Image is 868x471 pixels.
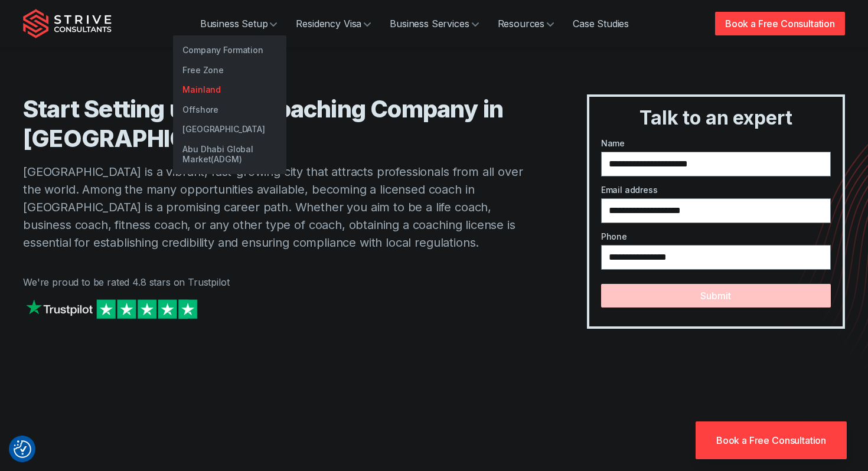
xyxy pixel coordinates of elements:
[173,80,286,100] a: Mainland
[23,9,112,38] img: Strive Consultants
[594,106,838,130] h3: Talk to an expert
[14,440,31,458] img: Revisit consent button
[601,230,831,243] label: Phone
[601,184,831,196] label: Email address
[173,100,286,120] a: Offshore
[173,60,286,80] a: Free Zone
[601,137,831,149] label: Name
[14,440,31,458] button: Consent Preferences
[173,139,286,169] a: Abu Dhabi Global Market(ADGM)
[696,421,847,459] a: Book a Free Consultation
[23,163,540,251] p: [GEOGRAPHIC_DATA] is a vibrant, fast-growing city that attracts professionals from all over the w...
[23,275,540,289] p: We're proud to be rated 4.8 stars on Trustpilot
[715,12,845,35] a: Book a Free Consultation
[380,12,488,35] a: Business Services
[191,12,287,35] a: Business Setup
[23,296,200,322] img: Strive on Trustpilot
[601,284,831,308] button: Submit
[563,12,638,35] a: Case Studies
[23,94,540,153] h1: Start Setting up Your Coaching Company in [GEOGRAPHIC_DATA]
[488,12,564,35] a: Resources
[173,119,286,139] a: [GEOGRAPHIC_DATA]
[286,12,380,35] a: Residency Visa
[173,40,286,60] a: Company Formation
